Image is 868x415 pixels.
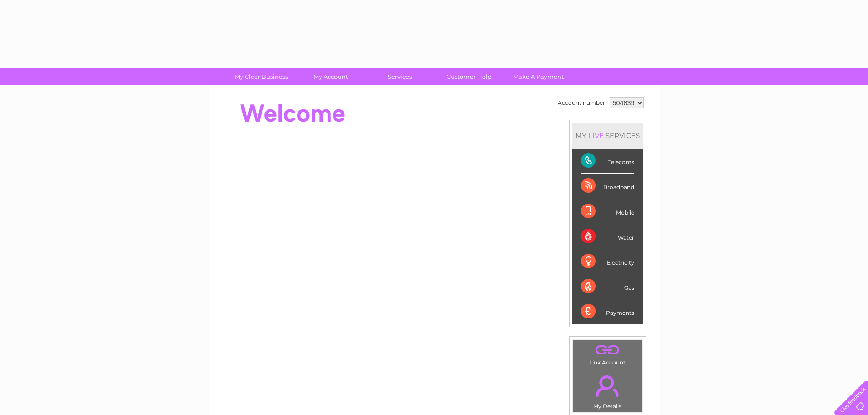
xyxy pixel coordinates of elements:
[581,299,634,324] div: Payments
[581,174,634,199] div: Broadband
[581,149,634,174] div: Telecoms
[431,68,507,85] a: Customer Help
[293,68,368,85] a: My Account
[501,68,576,85] a: Make A Payment
[581,274,634,299] div: Gas
[581,224,634,249] div: Water
[586,131,606,140] div: LIVE
[572,123,643,149] div: MY SERVICES
[581,199,634,224] div: Mobile
[555,95,607,111] td: Account number
[575,370,640,402] a: .
[362,68,437,85] a: Services
[581,249,634,274] div: Electricity
[572,368,643,412] td: My Details
[575,342,640,358] a: .
[572,339,643,368] td: Link Account
[224,68,299,85] a: My Clear Business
